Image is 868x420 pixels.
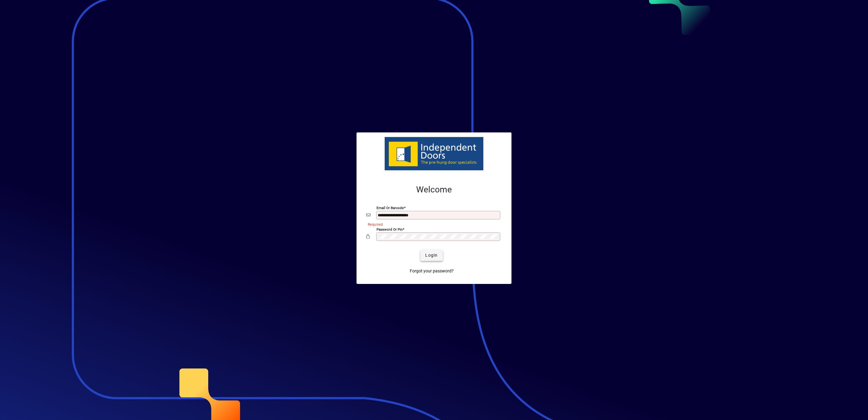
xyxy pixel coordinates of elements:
span: Forgot your password? [410,268,454,274]
mat-label: Password or Pin [376,227,403,231]
mat-label: Email or Barcode [376,205,404,210]
h2: Welcome [366,185,502,195]
button: Login [420,250,442,261]
a: Forgot your password? [407,266,456,277]
span: Login [425,252,438,258]
mat-error: Required [368,221,497,227]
